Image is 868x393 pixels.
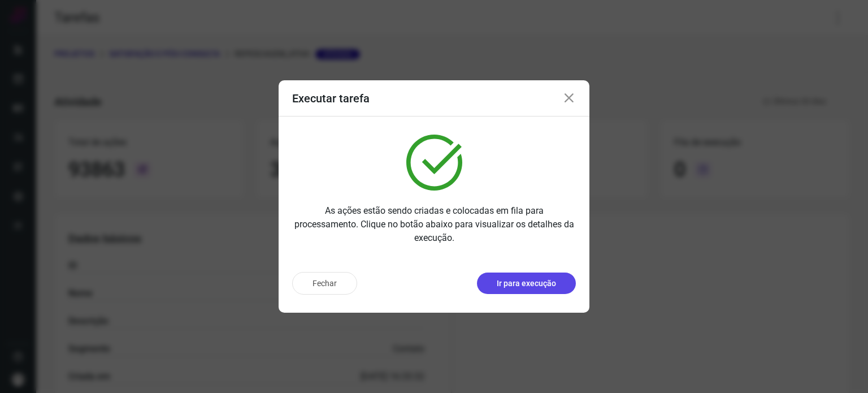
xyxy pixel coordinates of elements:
[292,272,357,295] button: Fechar
[497,278,556,290] p: Ir para execução
[292,92,370,105] h3: Executar tarefa
[406,135,462,191] img: verified.svg
[477,273,576,294] button: Ir para execução
[292,204,576,245] p: As ações estão sendo criadas e colocadas em fila para processamento. Clique no botão abaixo para ...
